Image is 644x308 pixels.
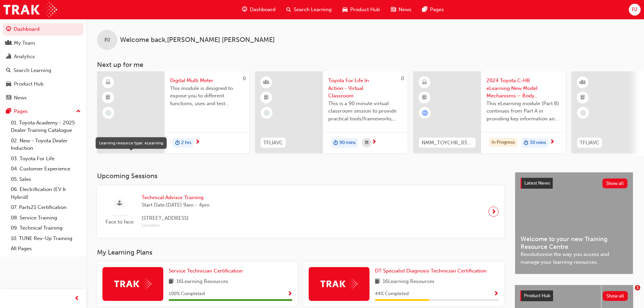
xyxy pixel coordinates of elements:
[120,36,275,44] span: Welcome back , [PERSON_NAME] [PERSON_NAME]
[117,199,122,208] span: sessionType_FACE_TO_FACE-icon
[489,138,517,147] div: In Progress
[287,290,292,298] button: Show Progress
[97,172,504,180] h3: Upcoming Sessions
[6,81,11,87] span: car-icon
[417,3,449,17] a: pages-iconPages
[176,278,228,286] span: 16 Learning Resources
[250,6,276,14] span: Dashboard
[8,136,84,153] a: 02. New - Toyota Dealer Induction
[580,93,585,102] span: booktick-icon
[399,6,411,14] span: News
[169,268,243,274] span: Service Technician Certification
[602,179,628,188] button: Show all
[170,77,244,85] span: Digital Multi Meter
[255,71,407,153] a: 0TFLIAVCToyota For Life In Action - Virtual ClassroomThis is a 90 minute virtual classroom sessio...
[106,78,111,87] span: learningResourceType_ELEARNING-icon
[3,23,84,35] a: Dashboard
[3,105,84,118] button: Pages
[632,6,637,14] span: PJ
[170,85,244,108] span: This module is designed to expose you to different functions, uses and test procedures of Digital...
[375,268,486,274] span: DT Specialist Diagnosis Technician Certification
[337,3,385,17] a: car-iconProduct Hub
[629,4,641,16] button: PJ
[169,290,205,298] span: 100 % Completed
[264,110,270,116] span: learningRecordVerb_NONE-icon
[8,202,84,213] a: 07. Parts21 Certification
[603,291,628,301] button: Show all
[6,54,11,60] span: chart-icon
[413,71,566,153] a: NMM_TOYCHR_032024_MODULE_42024 Toyota C-HR eLearning New Model Mechanisms – Body Electrical – Par...
[169,267,245,275] a: Service Technician Certification
[142,222,210,230] span: Location
[8,233,84,244] a: 10. TUNE Rev-Up Training
[350,6,380,14] span: Product Hub
[422,5,427,14] span: pages-icon
[142,214,210,222] span: [STREET_ADDRESS]
[383,278,434,286] span: 16 Learning Resources
[375,290,409,298] span: 44 % Completed
[430,6,444,14] span: Pages
[8,223,84,233] a: 09. Technical Training
[524,293,550,299] span: Product Hub
[8,184,84,202] a: 06. Electrification (EV & Hybrid)
[8,153,84,164] a: 03. Toyota For Life
[521,251,627,266] span: Revolutionise the way you access and manage your learning resources.
[264,93,269,102] span: booktick-icon
[6,68,11,74] span: search-icon
[14,39,35,47] div: My Team
[521,178,627,189] a: Latest NewsShow all
[530,139,546,147] span: 30 mins
[263,139,283,147] span: TFLIAVC
[102,218,136,226] span: Face to face
[6,40,11,46] span: people-icon
[3,64,84,77] a: Search Learning
[401,75,404,81] span: 0
[320,279,358,289] img: Trak
[286,5,291,14] span: search-icon
[294,6,332,14] span: Search Learning
[3,22,84,105] button: DashboardMy TeamAnalyticsSearch LearningProduct HubNews
[491,207,496,216] span: next-icon
[97,248,504,256] h3: My Learning Plans
[524,180,550,186] span: Latest News
[524,139,528,147] span: duration-icon
[169,278,174,286] span: book-icon
[142,201,210,209] span: Start Date: [DATE] 9am - 4pm
[106,93,111,102] span: booktick-icon
[375,278,380,286] span: book-icon
[3,78,84,90] a: Product Hub
[114,279,151,289] img: Trak
[621,285,637,301] iframe: Intercom live chat
[635,285,640,290] span: 1
[521,235,627,251] span: Welcome to your new Training Resource Centre
[96,137,167,149] div: Learning resource type: eLearning
[375,267,489,275] a: DT Specialist Diagnosis Technician Certification
[86,61,644,69] h3: Next up for me
[8,164,84,174] a: 04. Customer Experience
[3,50,84,63] a: Analytics
[422,93,427,102] span: booktick-icon
[14,53,35,61] div: Analytics
[14,108,28,115] div: Pages
[3,2,57,17] img: Trak
[6,26,11,32] span: guage-icon
[339,139,356,147] span: 90 mins
[8,243,84,254] a: All Pages
[105,110,112,116] span: learningRecordVerb_NONE-icon
[6,95,11,101] span: news-icon
[242,5,247,14] span: guage-icon
[6,109,11,115] span: pages-icon
[486,77,560,100] span: 2024 Toyota C-HR eLearning New Model Mechanisms – Body Electrical – Part B (Module 4)
[422,139,473,147] span: NMM_TOYCHR_032024_MODULE_4
[365,139,368,147] span: calendar-icon
[391,5,396,14] span: news-icon
[520,290,628,301] a: Product HubShow all
[580,139,599,147] span: TFLIAVC
[422,110,428,116] span: learningRecordVerb_ATTEMPT-icon
[243,75,246,81] span: 0
[385,3,417,17] a: news-iconNews
[580,110,586,116] span: learningRecordVerb_NONE-icon
[372,139,377,145] span: next-icon
[74,294,79,303] span: prev-icon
